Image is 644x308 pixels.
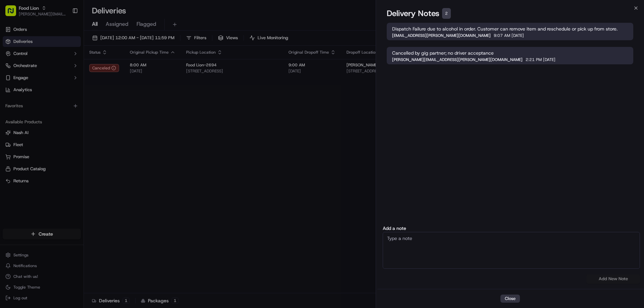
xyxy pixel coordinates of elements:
[4,95,54,107] a: 📗Knowledge Base
[63,97,108,104] span: API Documentation
[7,98,12,103] div: 📗
[392,50,628,56] span: Cancelled by gig partner; no driver acceptance
[17,43,121,50] input: Got a question? Start typing here...
[23,71,85,76] div: We're available if you need us!
[67,114,81,119] span: Pylon
[543,58,555,62] span: [DATE]
[13,97,51,104] span: Knowledge Base
[494,34,510,38] span: 9:07 AM
[23,64,110,71] div: Start new chat
[387,8,439,19] h2: Delivery Notes
[47,113,81,119] a: Powered byPylon
[54,95,110,107] a: 💻API Documentation
[526,58,542,62] span: 2:21 PM
[7,27,122,38] p: Welcome 👋
[392,34,491,38] span: [EMAIL_ADDRESS][PERSON_NAME][DOMAIN_NAME]
[114,66,122,74] button: Start new chat
[442,8,451,19] div: 2
[383,226,640,231] label: Add a note
[500,295,520,303] button: Close
[392,25,628,32] span: Dispatch Failure due to alcohol in order. Customer can remove item and reschedule or pick up from...
[512,34,524,38] span: [DATE]
[7,64,19,76] img: 1736555255976-a54dd68f-1ca7-489b-9aae-adbdc363a1c4
[57,98,62,103] div: 💻
[7,7,20,20] img: Nash
[392,58,523,62] span: [PERSON_NAME][EMAIL_ADDRESS][PERSON_NAME][DOMAIN_NAME]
